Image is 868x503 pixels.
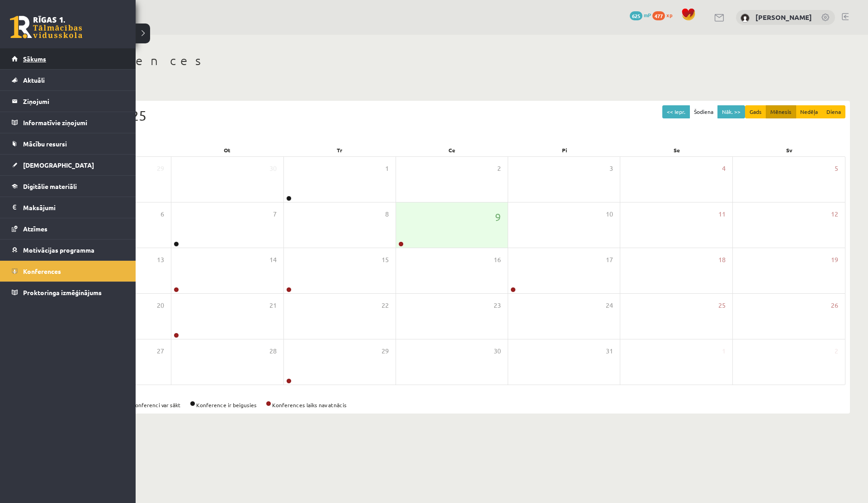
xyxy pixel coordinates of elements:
[609,164,613,174] span: 3
[689,105,718,118] button: Šodiena
[269,301,277,310] span: 21
[718,301,726,310] span: 25
[606,255,613,265] span: 17
[12,240,124,260] a: Motivācijas programma
[269,255,277,265] span: 14
[494,255,501,265] span: 16
[54,53,850,68] h1: Konferences
[652,11,665,20] span: 477
[494,301,501,310] span: 23
[666,11,672,19] span: xp
[382,255,389,265] span: 15
[12,133,124,154] a: Mācību resursi
[831,301,838,310] span: 26
[59,105,845,126] div: Oktobris 2025
[722,164,726,174] span: 4
[23,225,47,233] span: Atzīmes
[157,301,164,310] span: 20
[157,164,164,174] span: 29
[722,346,726,356] span: 1
[835,346,838,356] span: 2
[12,112,124,133] a: Informatīvie ziņojumi
[662,105,690,118] button: << Iepr.
[23,161,94,169] span: [DEMOGRAPHIC_DATA]
[12,218,124,239] a: Atzīmes
[12,48,124,69] a: Sākums
[745,105,766,118] button: Gads
[606,346,613,356] span: 31
[718,209,726,219] span: 11
[23,182,77,190] span: Digitālie materiāli
[269,346,277,356] span: 28
[23,267,61,275] span: Konferences
[382,301,389,310] span: 22
[273,209,277,219] span: 7
[718,255,726,265] span: 18
[23,288,102,296] span: Proktoringa izmēģinājums
[385,164,389,174] span: 1
[157,346,164,356] span: 27
[717,105,745,118] button: Nāk. >>
[606,209,613,219] span: 10
[630,11,642,20] span: 625
[796,105,822,118] button: Nedēļa
[494,346,501,356] span: 30
[835,164,838,174] span: 5
[495,209,501,225] span: 9
[630,11,651,19] a: 625 mP
[766,105,796,118] button: Mēnesis
[12,70,124,90] a: Aktuāli
[755,13,812,22] a: [PERSON_NAME]
[171,144,284,156] div: Ot
[23,91,124,112] legend: Ziņojumi
[621,144,733,156] div: Se
[12,197,124,218] a: Maksājumi
[12,91,124,112] a: Ziņojumi
[831,255,838,265] span: 19
[606,301,613,310] span: 24
[12,261,124,282] a: Konferences
[12,155,124,175] a: [DEMOGRAPHIC_DATA]
[23,55,46,63] span: Sākums
[269,164,277,174] span: 30
[23,140,67,148] span: Mācību resursi
[59,401,845,409] div: Konference ir aktīva Konferenci var sākt Konference ir beigusies Konferences laiks nav atnācis
[497,164,501,174] span: 2
[508,144,621,156] div: Pi
[644,11,651,19] span: mP
[23,112,124,133] legend: Informatīvie ziņojumi
[23,246,94,254] span: Motivācijas programma
[160,209,164,219] span: 6
[12,176,124,197] a: Digitālie materiāli
[283,144,396,156] div: Tr
[652,11,677,19] a: 477 xp
[822,105,845,118] button: Diena
[831,209,838,219] span: 12
[23,197,124,218] legend: Maksājumi
[382,346,389,356] span: 29
[23,76,45,84] span: Aktuāli
[741,14,750,23] img: Rebeka Trofimova
[12,282,124,303] a: Proktoringa izmēģinājums
[385,209,389,219] span: 8
[10,16,82,38] a: Rīgas 1. Tālmācības vidusskola
[733,144,845,156] div: Sv
[396,144,509,156] div: Ce
[157,255,164,265] span: 13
